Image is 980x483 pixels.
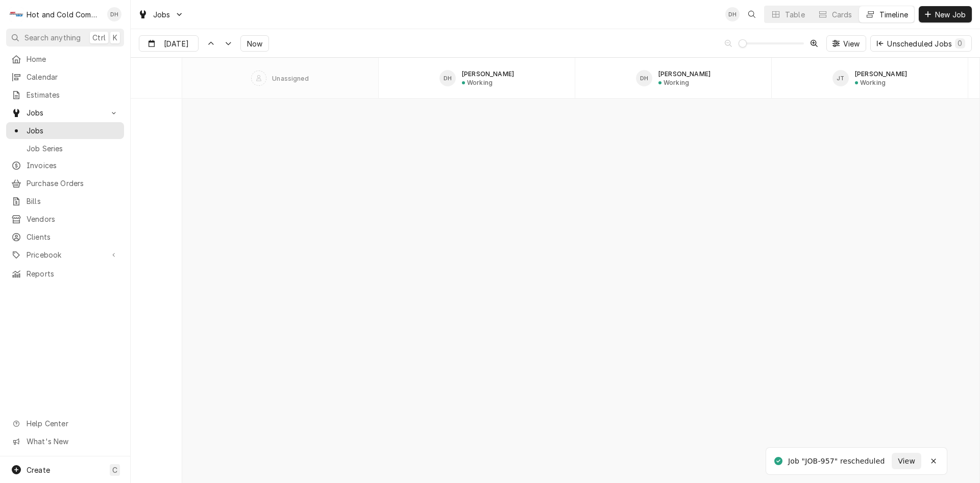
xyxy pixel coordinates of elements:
[27,232,119,242] span: Clients
[832,9,852,20] div: Cards
[27,196,119,206] span: Bills
[6,157,124,174] a: Invoices
[6,122,124,139] a: Jobs
[27,107,104,118] span: Jobs
[933,9,968,20] span: New Job
[131,58,182,99] div: SPACE for context menu
[788,456,887,467] div: Job "JOB-957" rescheduled
[27,143,119,154] span: Job Series
[879,9,908,20] div: Timeline
[841,38,862,49] span: View
[27,9,102,20] div: Hot and Cold Commercial Kitchens, Inc.
[6,211,124,227] a: Vendors
[855,70,907,78] div: [PERSON_NAME]
[6,104,124,121] a: Go to Jobs
[27,125,119,136] span: Jobs
[6,86,124,103] a: Estimates
[134,6,188,23] a: Go to Jobs
[6,265,124,282] a: Reports
[240,35,269,52] button: Now
[467,79,493,86] div: Working
[153,9,170,20] span: Jobs
[27,268,119,279] span: Reports
[182,58,968,99] div: SPACE for context menu
[636,70,652,86] div: David Harris's Avatar
[112,465,117,475] span: C
[6,29,124,47] button: Search anythingCtrlK
[462,70,514,78] div: [PERSON_NAME]
[27,89,119,100] span: Estimates
[6,193,124,210] a: Bills
[27,214,119,224] span: Vendors
[957,38,963,49] div: 0
[6,175,124,192] a: Purchase Orders
[6,246,124,263] a: Go to Pricebook
[27,178,119,189] span: Purchase Orders
[92,32,106,43] span: Ctrl
[6,51,124,67] a: Home
[6,68,124,85] a: Calendar
[107,7,121,21] div: Daryl Harris's Avatar
[439,70,456,86] div: Daryl Harris's Avatar
[9,7,23,21] div: H
[6,433,124,450] a: Go to What's New
[744,6,760,22] button: Open search
[27,418,118,429] span: Help Center
[6,140,124,157] a: Job Series
[919,6,972,22] button: New Job
[27,466,50,474] span: Create
[725,7,740,21] div: Daryl Harris's Avatar
[636,70,652,86] div: DH
[27,54,119,64] span: Home
[6,415,124,432] a: Go to Help Center
[725,7,740,21] div: DH
[826,35,867,52] button: View
[27,436,118,447] span: What's New
[896,456,917,467] span: View
[870,35,972,52] button: Unscheduled Jobs0
[785,9,805,20] div: Table
[832,70,849,86] div: Jason Thomason's Avatar
[439,70,456,86] div: DH
[139,35,199,52] button: [DATE]
[27,72,119,82] span: Calendar
[27,160,119,171] span: Invoices
[832,70,849,86] div: JT
[6,228,124,245] a: Clients
[245,38,264,49] span: Now
[27,249,104,260] span: Pricebook
[892,453,921,469] button: View
[107,7,121,21] div: DH
[887,38,965,49] div: Unscheduled Jobs
[658,70,710,78] div: [PERSON_NAME]
[272,75,309,82] div: Unassigned
[860,79,886,86] div: Working
[24,32,81,43] span: Search anything
[113,32,117,43] span: K
[664,79,689,86] div: Working
[9,7,23,21] div: Hot and Cold Commercial Kitchens, Inc.'s Avatar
